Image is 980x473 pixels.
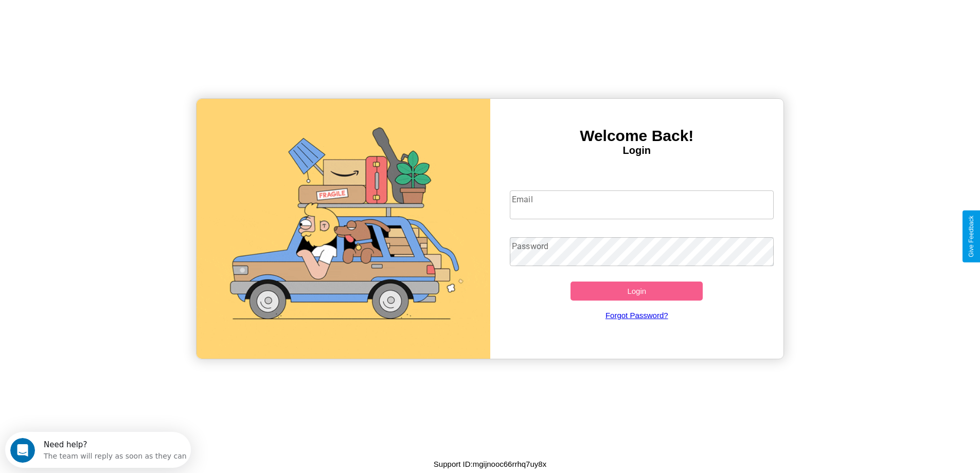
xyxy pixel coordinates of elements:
[434,457,546,471] p: Support ID: mgijnooc66rrhq7uy8x
[5,432,191,468] iframe: Intercom live chat discovery launcher
[571,282,703,301] button: Login
[197,99,490,359] img: gif
[39,17,182,28] div: The team will reply as soon as they can
[39,9,182,17] div: Need help?
[968,216,975,257] div: Give Feedback
[505,301,769,330] a: Forgot Password?
[10,438,35,463] iframe: Intercom live chat
[490,145,784,156] h4: Login
[490,127,784,145] h3: Welcome Back!
[4,4,191,32] div: Open Intercom Messenger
